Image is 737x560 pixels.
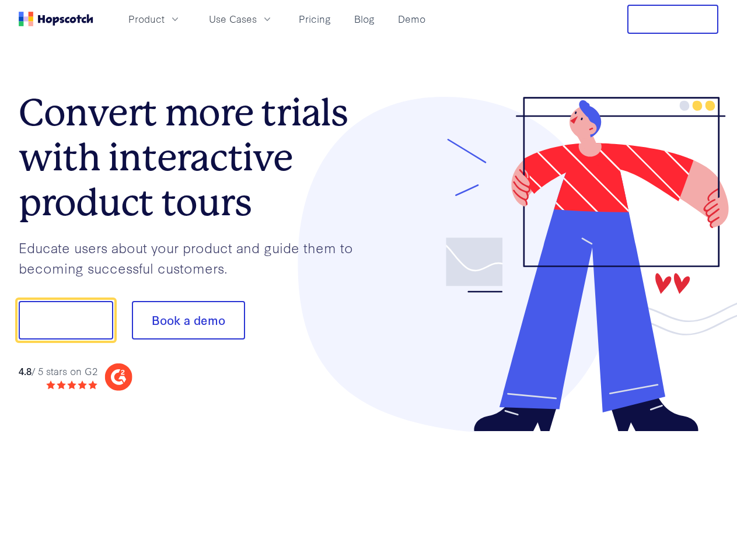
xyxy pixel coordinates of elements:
span: Use Cases [209,12,257,26]
a: Demo [393,9,430,29]
button: Free Trial [627,5,718,34]
span: Product [128,12,165,26]
a: Blog [350,9,379,29]
a: Home [19,12,93,26]
a: Pricing [294,9,336,29]
div: / 5 stars on G2 [19,364,97,379]
p: Educate users about your product and guide them to becoming successful customers. [19,237,369,278]
button: Use Cases [202,9,280,29]
button: Show me! [19,301,113,339]
button: Book a demo [132,301,245,339]
strong: 4.8 [19,364,32,377]
button: Product [121,9,188,29]
h1: Convert more trials with interactive product tours [19,90,369,225]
